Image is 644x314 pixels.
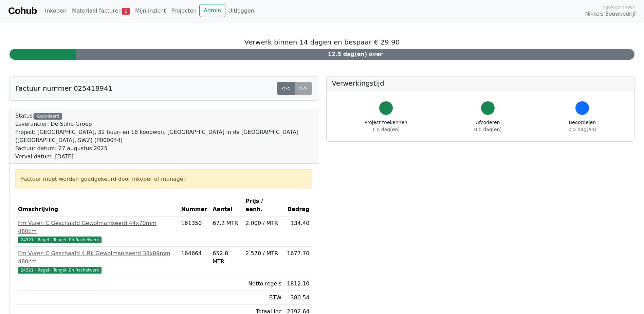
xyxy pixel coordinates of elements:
td: 380.54 [284,291,312,305]
td: 134.40 [284,216,312,247]
a: Materiaal facturen2 [69,4,132,18]
span: 0.5 dag(en) [569,127,596,132]
td: 164664 [178,247,210,277]
th: Bedrag [284,194,312,216]
div: Factuur moet worden goedgekeurd door inkoper of manager. [21,175,307,183]
span: 2 [122,8,130,15]
th: Aantal [210,194,243,216]
span: 24321 - Regel-, Tengel- En Rachelwerk [18,237,102,243]
div: 652.8 MTR [213,249,240,266]
span: Nikkels Bouwbedrijf [585,10,636,18]
div: 67.2 MTR [213,219,240,227]
h5: Verwerkingstijd [332,79,629,87]
div: Project toekennen [365,119,407,133]
th: Omschrijving [15,194,178,216]
div: 2.000 / MTR [245,219,281,227]
span: 0.0 dag(en) [474,127,502,132]
div: Fm Vuren C Geschaafd Gewolmaniseerd 44x70mm 480cm [18,219,176,235]
td: 1812.10 [284,277,312,291]
td: 161350 [178,216,210,247]
td: 1677.70 [284,247,312,277]
a: Cohub [8,3,37,19]
a: Projecten [168,4,199,18]
div: Project: [GEOGRAPHIC_DATA], 32 huur- en 18 koopwon. [GEOGRAPHIC_DATA] in de [GEOGRAPHIC_DATA] ([G... [15,128,312,144]
th: Prijs / eenh. [243,194,284,216]
td: BTW [243,291,284,305]
td: Netto regels [243,277,284,291]
th: Nummer [178,194,210,216]
span: 24321 - Regel-, Tengel- En Rachelwerk [18,267,102,274]
a: << [277,82,295,95]
div: Factuur datum: 27 augustus 2025 [15,144,312,153]
div: Gecodeerd [34,113,62,120]
a: Admin [199,4,225,17]
div: Beoordelen [569,119,596,133]
a: Uitloggen [225,4,257,18]
span: Ingelogd onder: [601,4,636,10]
a: Inkopen [42,4,69,18]
span: 1.0 dag(en) [372,127,400,132]
a: Mijn inzicht [132,4,169,18]
div: Fm Vuren C Geschaafd 4 Rk Gewolmaniseerd 38x89mm 480cm [18,249,176,266]
a: Fm Vuren C Geschaafd Gewolmaniseerd 44x70mm 480cm24321 - Regel-, Tengel- En Rachelwerk [18,219,176,244]
div: 2.570 / MTR [245,249,281,258]
div: Status: [15,112,312,161]
h5: Factuur nummer 025418941 [15,84,112,92]
div: Afcoderen [474,119,502,133]
div: Verval datum: [DATE] [15,153,312,161]
a: Fm Vuren C Geschaafd 4 Rk Gewolmaniseerd 38x89mm 480cm24321 - Regel-, Tengel- En Rachelwerk [18,249,176,274]
div: 12.5 dag(en) over [76,49,634,60]
h5: Verwerk binnen 14 dagen en bespaar € 29,90 [10,38,634,46]
div: Leverancier: De Stiho Groep [15,120,312,128]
